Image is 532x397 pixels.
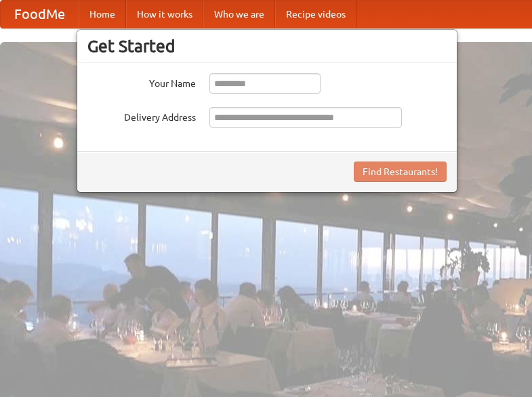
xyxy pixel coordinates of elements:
[1,1,79,28] a: FoodMe
[79,1,126,28] a: Home
[126,1,203,28] a: How it works
[87,36,447,56] h3: Get Started
[87,107,196,124] label: Delivery Address
[203,1,275,28] a: Who we are
[275,1,356,28] a: Recipe videos
[87,73,196,90] label: Your Name
[354,162,447,182] button: Find Restaurants!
